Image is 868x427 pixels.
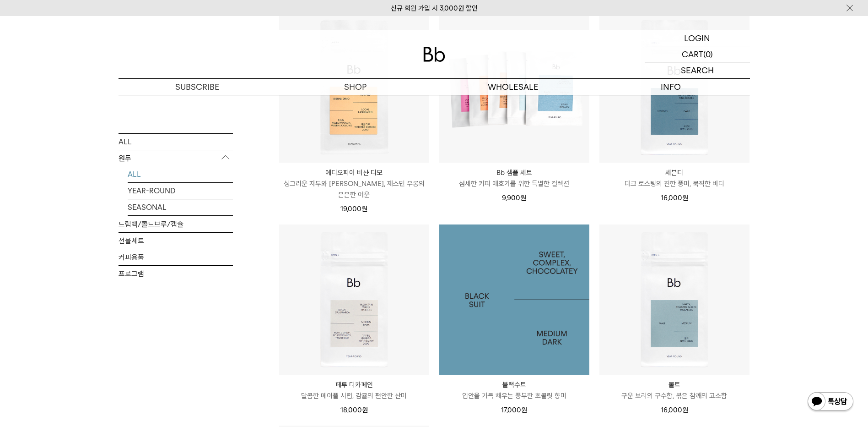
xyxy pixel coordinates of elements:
img: 몰트 [599,224,749,375]
a: 몰트 구운 보리의 구수함, 볶은 참깨의 고소함 [599,379,749,401]
p: 싱그러운 자두와 [PERSON_NAME], 재스민 우롱의 은은한 여운 [279,178,429,200]
p: 세븐티 [599,167,749,178]
p: SEARCH [681,62,714,78]
img: 1000000031_add2_036.jpg [439,224,589,375]
a: Bb 샘플 세트 섬세한 커피 애호가를 위한 특별한 컬렉션 [439,167,589,189]
span: 원 [682,406,688,414]
p: 블랙수트 [439,379,589,390]
img: 페루 디카페인 [279,224,429,375]
p: Bb 샘플 세트 [439,167,589,178]
a: CART (0) [645,46,750,62]
p: 원두 [119,150,233,166]
a: YEAR-ROUND [128,182,233,198]
p: 페루 디카페인 [279,379,429,390]
span: 17,000 [501,406,527,414]
a: 드립백/콜드브루/캡슐 [119,216,233,232]
a: 커피용품 [119,249,233,265]
span: 원 [362,406,368,414]
img: 로고 [423,47,445,62]
span: 19,000 [340,205,367,213]
a: 에티오피아 비샨 디모 싱그러운 자두와 [PERSON_NAME], 재스민 우롱의 은은한 여운 [279,167,429,200]
p: LOGIN [684,30,710,46]
span: 18,000 [340,406,368,414]
a: 신규 회원 가입 시 3,000원 할인 [391,4,478,12]
a: ALL [128,166,233,182]
p: INFO [592,79,750,95]
a: SEASONAL [128,199,233,215]
p: 입안을 가득 채우는 풍부한 초콜릿 향미 [439,390,589,401]
span: 9,900 [502,194,526,202]
a: SUBSCRIBE [119,79,276,95]
a: 선물세트 [119,232,233,248]
span: 16,000 [661,194,688,202]
a: 블랙수트 입안을 가득 채우는 풍부한 초콜릿 향미 [439,379,589,401]
a: SHOP [276,79,434,95]
a: 페루 디카페인 달콤한 메이플 시럽, 감귤의 편안한 산미 [279,379,429,401]
p: 섬세한 커피 애호가를 위한 특별한 컬렉션 [439,178,589,189]
a: ALL [119,133,233,149]
span: 원 [520,194,526,202]
p: CART [682,46,703,62]
p: 달콤한 메이플 시럽, 감귤의 편안한 산미 [279,390,429,401]
p: 구운 보리의 구수함, 볶은 참깨의 고소함 [599,390,749,401]
span: 원 [682,194,688,202]
span: 원 [361,205,367,213]
p: 다크 로스팅의 진한 풍미, 묵직한 바디 [599,178,749,189]
p: (0) [703,46,713,62]
span: 원 [521,406,527,414]
a: 세븐티 다크 로스팅의 진한 풍미, 묵직한 바디 [599,167,749,189]
p: WHOLESALE [434,79,592,95]
span: 16,000 [661,406,688,414]
p: 에티오피아 비샨 디모 [279,167,429,178]
a: LOGIN [645,30,750,46]
a: 블랙수트 [439,224,589,375]
p: 몰트 [599,379,749,390]
a: 프로그램 [119,265,233,281]
img: 카카오톡 채널 1:1 채팅 버튼 [807,391,854,413]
